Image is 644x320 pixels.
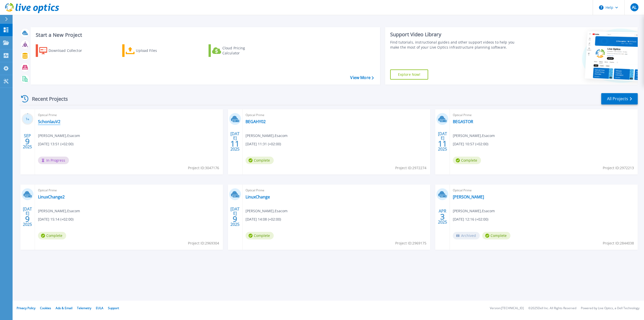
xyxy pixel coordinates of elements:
[453,141,488,147] span: [DATE] 10:57 (+02:00)
[188,165,219,171] span: Project ID: 3047176
[453,112,635,118] span: Optical Prime
[350,75,374,80] a: View More
[38,157,69,164] span: In Progress
[438,207,447,226] div: APR 2025
[482,232,510,239] span: Complete
[222,46,263,56] div: Cloud Pricing Calculator
[581,307,639,310] li: Powered by Live Optics, a Dell Technology
[453,188,635,193] span: Optical Prime
[453,133,495,138] span: [PERSON_NAME] , Esacom
[632,5,636,9] span: AL
[49,46,89,56] div: Download Collector
[230,132,240,151] div: [DATE] 2025
[246,208,288,214] span: [PERSON_NAME] , Esacom
[395,165,426,171] span: Project ID: 2972274
[38,232,66,239] span: Complete
[246,194,270,199] a: LinuxChange
[19,93,75,105] div: Recent Projects
[23,207,32,226] div: [DATE] 2025
[38,188,220,193] span: Optical Prime
[453,119,473,124] a: BEGASTOR
[453,208,495,214] span: [PERSON_NAME] , Esacom
[27,118,29,121] span: %
[38,133,80,138] span: [PERSON_NAME] , Esacom
[36,32,374,38] h3: Start a New Project
[453,232,480,239] span: Archived
[96,306,103,310] a: EULA
[17,306,35,310] a: Privacy Policy
[136,46,176,56] div: Upload Files
[108,306,119,310] a: Support
[453,217,488,222] span: [DATE] 12:16 (+02:00)
[246,232,274,239] span: Complete
[122,44,178,57] a: Upload Files
[438,132,447,151] div: [DATE] 2025
[453,157,481,164] span: Complete
[56,306,72,310] a: Ads & Email
[38,208,80,214] span: [PERSON_NAME] , Esacom
[36,44,92,57] a: Download Collector
[453,194,484,199] a: [PERSON_NAME]
[246,217,281,222] span: [DATE] 14:08 (+02:00)
[438,141,447,146] span: 11
[40,306,51,310] a: Cookies
[390,40,521,50] div: Find tutorials, instructional guides and other support videos to help you make the most of your L...
[38,119,60,124] a: SchonlauV2
[246,157,274,164] span: Complete
[246,188,427,193] span: Optical Prime
[25,217,30,221] span: 9
[390,31,521,38] div: Support Video Library
[601,93,638,104] a: All Projects
[490,307,524,310] li: Version: [TECHNICAL_ID]
[38,194,65,199] a: LinuxChange2
[246,133,288,138] span: [PERSON_NAME] , Esacom
[233,217,237,221] span: 9
[22,116,33,122] h3: 1
[603,240,634,246] span: Project ID: 2844038
[38,141,73,147] span: [DATE] 13:51 (+02:00)
[38,112,220,118] span: Optical Prime
[395,240,426,246] span: Project ID: 2969175
[390,69,428,80] a: Explore Now!
[25,139,30,144] span: 9
[246,112,427,118] span: Optical Prime
[246,141,281,147] span: [DATE] 11:31 (+02:00)
[603,165,634,171] span: Project ID: 2972213
[77,306,91,310] a: Telemetry
[188,240,219,246] span: Project ID: 2969304
[38,217,73,222] span: [DATE] 15:14 (+02:00)
[528,307,576,310] li: © 2025 Dell Inc. All Rights Reserved
[230,207,240,226] div: [DATE] 2025
[246,119,266,124] a: BEGAHY02
[230,141,239,146] span: 11
[440,215,445,219] span: 3
[23,132,32,151] div: SEP 2025
[209,44,265,57] a: Cloud Pricing Calculator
